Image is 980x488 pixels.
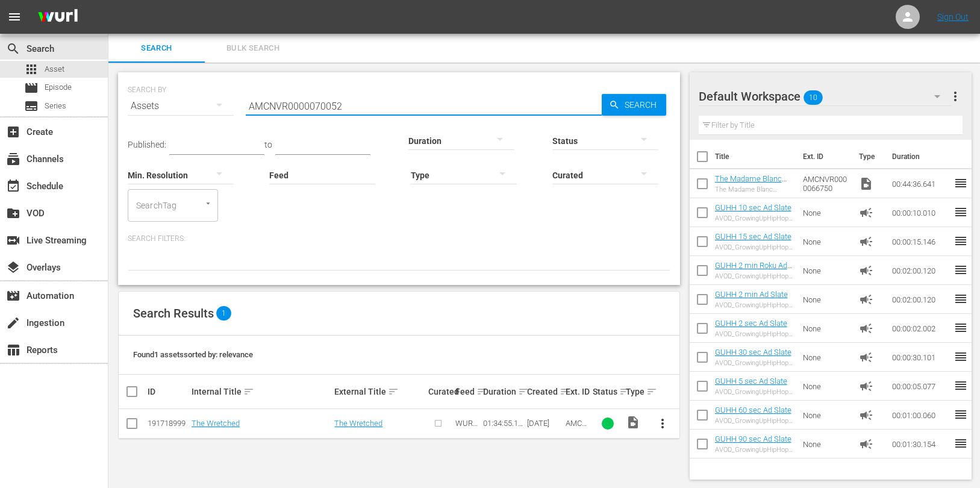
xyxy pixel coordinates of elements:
[953,407,968,422] span: reorder
[715,405,791,414] a: GUHH 60 sec Ad Slate
[715,203,791,212] a: GUHH 10 sec Ad Slate
[483,384,523,399] div: Duration
[192,384,331,399] div: Internal Title
[455,384,479,399] div: Feed
[602,94,666,116] button: Search
[715,377,787,386] a: GUHH 5 sec Ad Slate
[953,176,968,190] span: reorder
[334,419,382,428] a: The Wretched
[715,417,793,425] div: AVOD_GrowingUpHipHopWeTV_WillBeRightBack _60sec_RB24_S01398805003
[6,125,20,139] span: Create
[715,301,793,309] div: AVOD_GrowingUpHipHopWeTV_WillBeRightBack _2Min_RB24_S01398805001
[715,359,793,367] div: AVOD_GrowingUpHipHopWeTV_WillBeRightBack _30sec_RB24_S01398805004
[859,437,873,451] span: Ad
[6,260,20,275] span: Overlays
[715,290,788,299] a: GUHH 2 min Ad Slate
[953,263,968,277] span: reorder
[887,372,953,401] td: 00:00:05.077
[859,379,873,393] span: Ad
[626,384,644,399] div: Type
[798,430,854,458] td: None
[6,233,20,248] span: Live Streaming
[887,401,953,430] td: 00:01:00.060
[887,343,953,372] td: 00:00:30.101
[620,94,666,116] span: Search
[715,261,792,279] a: GUHH 2 min Roku Ad Slate
[715,243,793,251] div: AVOD_GrowingUpHipHopWeTV_WillBeRightBack _15sec_RB24_S01398805005
[887,169,953,198] td: 00:44:36.641
[948,82,963,111] button: more_vert
[566,419,588,455] span: AMCNVR0000070052
[24,81,39,95] span: Episode
[243,386,254,397] span: sort
[798,256,854,285] td: None
[45,81,72,93] span: Episode
[885,140,957,174] th: Duration
[560,386,570,397] span: sort
[715,214,793,222] div: AVOD_GrowingUpHipHopWeTV_WillBeRightBack _10sec_RB24_S01398805006
[715,232,791,241] a: GUHH 15 sec Ad Slate
[648,409,677,438] button: more_vert
[715,446,793,454] div: AVOD_GrowingUpHipHopWeTV_WillBeRightBack _90sec_RB24_S01398805002
[202,198,214,209] button: Open
[715,174,787,201] a: The Madame Blanc Mysteries 103: Episode 3
[798,401,854,430] td: None
[715,319,787,328] a: GUHH 2 sec Ad Slate
[6,179,20,193] span: Schedule
[527,384,562,399] div: Created
[887,314,953,343] td: 00:00:02.002
[798,227,854,256] td: None
[455,419,478,437] span: WURL Feed
[593,384,622,399] div: Status
[953,321,968,335] span: reorder
[715,388,793,396] div: AVOD_GrowingUpHipHopWeTV_WillBeRightBack _5sec_RB24_S01398805007
[715,434,791,443] a: GUHH 90 sec Ad Slate
[887,227,953,256] td: 00:00:15.146
[483,419,523,428] div: 01:34:55.123
[6,316,20,330] span: Ingestion
[6,343,20,357] span: Reports
[24,99,39,113] span: Series
[192,419,240,428] a: The Wretched
[859,350,873,364] span: Ad
[948,89,963,104] span: more_vert
[953,205,968,219] span: reorder
[128,89,234,123] div: Assets
[953,292,968,306] span: reorder
[133,306,214,321] span: Search Results
[148,419,188,428] div: 191718999
[566,387,590,396] div: Ext. ID
[388,386,399,397] span: sort
[6,152,20,166] span: Channels
[887,285,953,314] td: 00:02:00.120
[937,12,969,22] a: Sign Out
[128,234,670,244] p: Search Filters:
[212,42,294,55] span: Bulk Search
[953,234,968,248] span: reorder
[796,140,852,174] th: Ext. ID
[798,314,854,343] td: None
[6,42,20,56] span: Search
[148,387,188,396] div: ID
[527,419,562,428] div: [DATE]
[953,436,968,451] span: reorder
[626,415,640,430] span: Video
[798,198,854,227] td: None
[798,343,854,372] td: None
[859,234,873,249] span: Ad
[852,140,885,174] th: Type
[953,349,968,364] span: reorder
[45,63,64,75] span: Asset
[859,408,873,422] span: Ad
[887,256,953,285] td: 00:02:00.120
[798,372,854,401] td: None
[518,386,529,397] span: sort
[859,177,873,191] span: Video
[334,384,424,399] div: External Title
[133,350,253,359] span: Found 1 assets sorted by: relevance
[428,387,452,396] div: Curated
[798,169,854,198] td: AMCNVR0000066750
[29,3,87,31] img: ans4CAIJ8jUAAAAAAAAAAAAAAAAAAAAAAAAgQb4GAAAAAAAAAAAAAAAAAAAAAAAAJMjXAAAAAAAAAAAAAAAAAAAAAAAAgAT5G...
[953,378,968,393] span: reorder
[699,80,952,113] div: Default Workspace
